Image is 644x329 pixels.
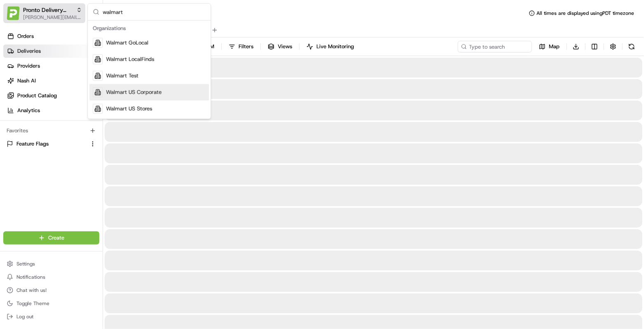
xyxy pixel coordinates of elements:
span: Walmart Test [106,72,138,80]
span: Analytics [17,107,40,114]
span: Create [48,234,64,242]
button: Live Monitoring [303,41,358,52]
span: Walmart US Stores [106,105,152,113]
button: Settings [3,258,99,270]
a: 💻API Documentation [66,158,136,173]
span: Knowledge Base [16,162,63,170]
button: Feature Flags [3,137,99,150]
span: Notifications [16,274,45,280]
img: Nash [8,8,25,24]
span: Feature Flags [16,140,49,148]
button: See all [128,105,150,115]
span: Walmart US Corporate [106,89,162,96]
img: 2790269178180_0ac78f153ef27d6c0503_72.jpg [17,78,32,93]
button: Pronto Delivery ServicePronto Delivery Service[PERSON_NAME][EMAIL_ADDRESS][DOMAIN_NAME] [3,3,85,23]
a: 📗Knowledge Base [5,158,66,173]
img: 1736555255976-a54dd68f-1ca7-489b-9aae-adbdc363a1c4 [16,128,23,134]
div: We're available if you need us! [37,87,113,93]
div: 💻 [70,162,76,169]
p: Welcome 👋 [8,33,150,46]
span: Views [278,43,292,50]
span: Settings [16,261,35,267]
button: Pronto Delivery Service [23,6,73,14]
span: Nash AI [17,77,36,85]
span: Orders [17,33,34,40]
a: Analytics [3,104,103,117]
span: • [68,127,71,134]
span: API Documentation [78,162,132,170]
button: [PERSON_NAME][EMAIL_ADDRESS][DOMAIN_NAME] [23,14,82,21]
a: Nash AI [3,74,103,87]
div: Suggestions [88,21,211,119]
span: Log out [16,313,33,320]
a: Product Catalog [3,89,103,102]
div: Organizations [89,22,209,35]
button: Create [3,231,99,244]
a: Feature Flags [7,140,86,148]
input: Clear [21,53,136,61]
a: Powered byPylon [58,181,100,188]
a: Providers [3,59,103,73]
span: [PERSON_NAME] [26,127,67,134]
span: Walmart LocalFinds [106,56,154,63]
button: Log out [3,311,99,322]
span: Pylon [82,182,100,188]
button: Chat with us! [3,284,99,296]
span: Chat with us! [16,287,47,294]
span: Live Monitoring [316,43,354,50]
span: Deliveries [17,47,41,55]
button: Toggle Theme [3,298,99,309]
span: All times are displayed using PDT timezone [536,10,634,16]
div: Start new chat [37,78,135,87]
img: Ben Goodger [8,120,21,133]
span: Walmart GoLocal [106,39,148,47]
button: Start new chat [140,81,150,91]
span: Providers [17,62,40,70]
button: Views [264,41,296,52]
input: Search... [103,4,206,20]
button: Filters [225,41,257,52]
button: Map [535,41,563,52]
button: Notifications [3,271,99,283]
button: Refresh [626,41,637,52]
div: 📗 [8,162,15,169]
a: Orders [3,30,103,43]
span: Product Catalog [17,92,57,99]
span: Map [549,43,560,50]
a: Deliveries [3,45,103,58]
div: Favorites [3,124,99,137]
div: Past conversations [8,107,55,113]
img: Pronto Delivery Service [7,6,20,20]
span: Filters [239,43,253,50]
img: 1736555255976-a54dd68f-1ca7-489b-9aae-adbdc363a1c4 [8,78,23,93]
input: Type to search [458,41,532,52]
span: [DATE] [73,127,90,134]
span: Toggle Theme [16,300,49,307]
